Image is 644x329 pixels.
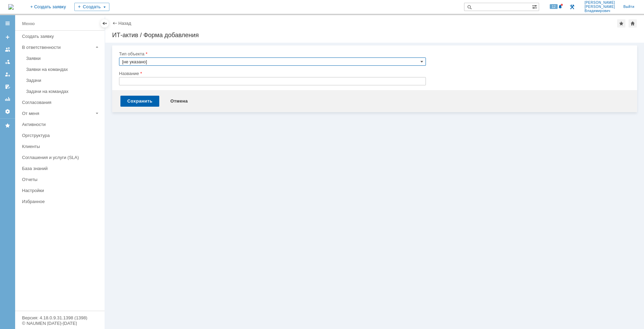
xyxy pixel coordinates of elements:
a: Настройки [2,106,13,117]
span: Владимирович [584,9,615,13]
a: Задачи [23,75,103,86]
div: Добавить в избранное [617,19,625,28]
div: От меня [22,111,93,116]
a: Заявки в моей ответственности [2,56,13,67]
div: Меню [22,20,35,28]
div: Создать [74,3,109,11]
a: Отчеты [2,94,13,105]
div: Оргструктура [22,133,100,138]
span: [PERSON_NAME] [584,1,615,5]
span: 12 [550,4,558,9]
div: Тип объекта [119,52,425,56]
span: [PERSON_NAME] [584,5,615,9]
a: Оргструктура [19,130,103,141]
div: Название [119,71,425,76]
a: Перейти в интерфейс администратора [568,3,576,11]
img: logo [8,4,14,10]
a: Создать заявку [19,31,103,42]
div: Клиенты [22,144,100,149]
a: Настройки [19,185,103,196]
div: Избранное [22,199,93,204]
div: Сделать домашней страницей [629,19,637,28]
div: Соглашения и услуги (SLA) [22,155,100,160]
div: Задачи на командах [26,89,100,94]
div: Настройки [22,188,100,193]
a: Создать заявку [2,32,13,43]
a: Отчеты [19,174,103,185]
div: Создать заявку [22,34,100,39]
div: В ответственности [22,45,93,50]
a: Мои согласования [2,81,13,92]
a: Перейти на домашнюю страницу [8,4,14,10]
div: Скрыть меню [100,19,109,28]
a: Заявки на командах [2,44,13,55]
a: Задачи на командах [23,86,103,97]
span: Расширенный поиск [532,3,539,10]
div: ИТ-актив / Форма добавления [112,32,637,39]
a: Назад [118,21,131,26]
div: Согласования [22,100,100,105]
div: База знаний [22,166,100,171]
a: Заявки на командах [23,64,103,75]
a: Клиенты [19,141,103,152]
a: Согласования [19,97,103,108]
div: Активности [22,122,100,127]
div: Отчеты [22,177,100,182]
div: Задачи [26,78,100,83]
div: Версия: 4.18.0.9.31.1398 (1398) [22,316,98,320]
a: База знаний [19,163,103,174]
a: Заявки [23,53,103,64]
a: Мои заявки [2,69,13,80]
a: Соглашения и услуги (SLA) [19,152,103,163]
div: Заявки на командах [26,67,100,72]
a: Активности [19,119,103,130]
div: Заявки [26,56,100,61]
div: © NAUMEN [DATE]-[DATE] [22,321,98,326]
